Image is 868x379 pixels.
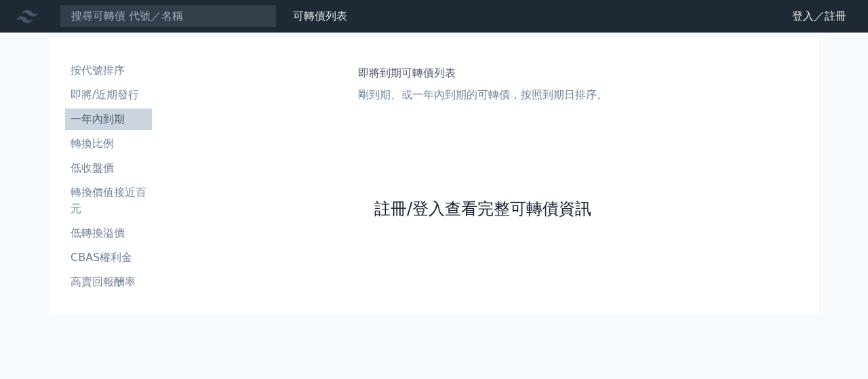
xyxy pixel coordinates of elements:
[65,250,152,266] li: CBAS權利金
[65,271,152,293] a: 高賣回報酬率
[60,5,277,28] input: 搜尋可轉債 代號／名稱
[374,198,591,220] a: 註冊/登入查看完整可轉債資訊
[65,157,152,179] a: 低收盤價
[65,225,152,241] li: 低轉換溢價
[65,84,152,106] a: 即將/近期發行
[65,111,152,127] li: 一年內到期
[65,136,152,152] li: 轉換比例
[65,160,152,176] li: 低收盤價
[65,108,152,130] a: 一年內到期
[781,5,857,27] a: 登入／註冊
[65,87,152,103] li: 即將/近期發行
[65,62,152,79] li: 按代號排序
[65,60,152,81] a: 按代號排序
[65,247,152,268] a: CBAS權利金
[358,87,608,103] p: 剛到期、或一年內到期的可轉債，按照到期日排序。
[293,9,347,22] a: 可轉債列表
[65,133,152,155] a: 轉換比例
[65,274,152,290] li: 高賣回報酬率
[65,182,152,220] a: 轉換價值接近百元
[358,65,608,81] h1: 即將到期可轉債列表
[65,184,152,217] li: 轉換價值接近百元
[65,222,152,244] a: 低轉換溢價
